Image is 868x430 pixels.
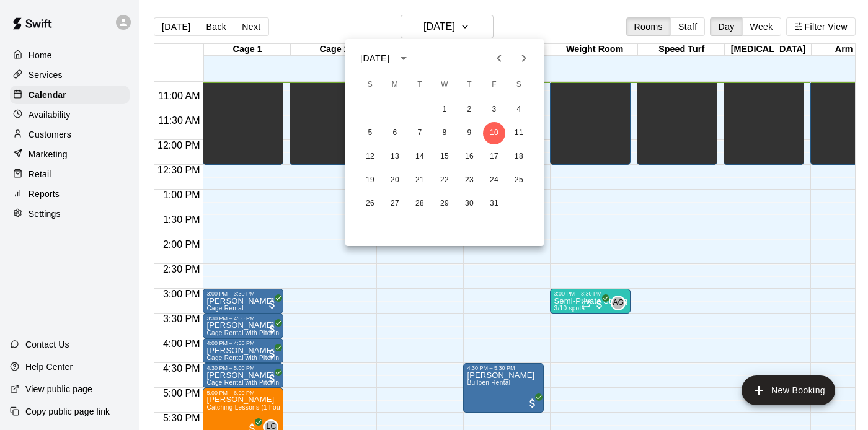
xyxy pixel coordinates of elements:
span: Thursday [458,72,480,97]
button: 30 [458,193,480,215]
button: 15 [433,146,456,168]
button: 27 [384,193,406,215]
button: Next month [511,46,536,71]
button: 28 [409,193,431,215]
span: Wednesday [433,72,456,97]
button: 12 [359,146,381,168]
button: 5 [359,122,381,144]
span: Saturday [508,72,530,97]
button: 22 [433,169,456,191]
span: Friday [483,72,505,97]
button: Previous month [487,46,511,71]
span: Sunday [359,72,381,97]
span: Tuesday [409,72,431,97]
button: 17 [483,146,505,168]
button: 1 [433,99,456,121]
button: 10 [483,122,505,144]
button: 16 [458,146,480,168]
button: 13 [384,146,406,168]
button: 26 [359,193,381,215]
button: 3 [483,99,505,121]
div: [DATE] [360,52,389,65]
button: 14 [409,146,431,168]
button: 7 [409,122,431,144]
button: 8 [433,122,456,144]
button: 18 [508,146,530,168]
button: 9 [458,122,480,144]
button: 6 [384,122,406,144]
button: 25 [508,169,530,191]
span: Monday [384,72,406,97]
button: 11 [508,122,530,144]
button: 29 [433,193,456,215]
button: 2 [458,99,480,121]
button: 31 [483,193,505,215]
button: 23 [458,169,480,191]
button: 19 [359,169,381,191]
button: 20 [384,169,406,191]
button: calendar view is open, switch to year view [393,48,414,69]
button: 4 [508,99,530,121]
button: 24 [483,169,505,191]
button: 21 [409,169,431,191]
